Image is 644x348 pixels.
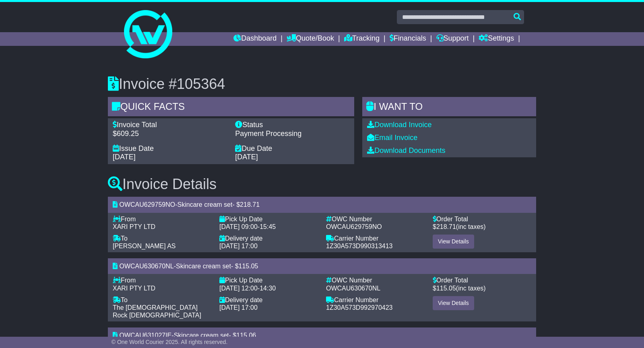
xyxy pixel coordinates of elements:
span: 218.71 [240,201,260,208]
span: OWCAU629759NO [119,201,175,208]
a: Download Documents [367,146,445,154]
div: To [113,296,211,304]
h3: Invoice Details [108,176,536,192]
div: Order Total [433,276,531,284]
a: Dashboard [233,32,277,46]
span: 15:45 [260,223,276,230]
span: Skincare cream set [174,332,229,339]
a: Email Invoice [367,134,417,142]
div: - [219,223,318,231]
div: Status [235,121,349,130]
h3: Invoice #105364 [108,76,536,92]
div: Pick Up Date [219,215,318,223]
a: View Details [433,235,474,249]
div: $ (inc taxes) [433,223,531,231]
div: $609.25 [113,130,227,138]
a: Support [436,32,469,46]
div: I WANT to [362,97,536,119]
div: Issue Date [113,144,227,153]
span: [DATE] 17:00 [219,243,258,249]
a: Tracking [344,32,380,46]
span: OWCAU631027IE [119,332,171,339]
span: 1Z30A573D990313413 [326,243,392,249]
div: To [113,235,211,242]
span: [DATE] 09:00 [219,223,258,230]
div: Payment Processing [235,130,349,138]
span: Skincare cream set [176,263,231,270]
span: [DATE] 17:00 [219,304,258,311]
span: 1Z30A573D992970423 [326,304,392,311]
div: - [219,284,318,292]
div: - - $ [108,327,536,343]
span: 115.05 [436,285,456,292]
a: Financials [390,32,426,46]
span: 115.05 [239,263,258,270]
div: Due Date [235,144,349,153]
div: OWC Number [326,276,425,284]
span: The [DEMOGRAPHIC_DATA] Rock [DEMOGRAPHIC_DATA] [113,304,201,319]
div: - - $ [108,197,536,212]
div: Pick Up Date [219,276,318,284]
div: $ (inc taxes) [433,284,531,292]
div: Invoice Total [113,121,227,130]
span: [DATE] 12:00 [219,285,258,292]
div: [DATE] [235,153,349,162]
a: Download Invoice [367,121,431,129]
span: XARI PTY LTD [113,285,155,292]
span: © One World Courier 2025. All rights reserved. [111,339,228,345]
div: Quick Facts [108,97,354,119]
span: 218.71 [436,223,456,230]
div: From [113,276,211,284]
a: View Details [433,296,474,310]
div: [DATE] [113,153,227,162]
span: OWCAU629759NO [326,223,382,230]
span: OWCAU630670NL [119,263,173,270]
a: Settings [479,32,514,46]
div: From [113,215,211,223]
span: [PERSON_NAME] AS [113,243,176,249]
span: XARI PTY LTD [113,223,155,230]
div: Delivery date [219,235,318,242]
div: - - $ [108,258,536,274]
div: Order Total [433,215,531,223]
span: 115.06 [236,332,256,339]
span: OWCAU630670NL [326,285,380,292]
div: Carrier Number [326,235,425,242]
div: Carrier Number [326,296,425,304]
a: Quote/Book [287,32,334,46]
div: Delivery date [219,296,318,304]
span: Skincare cream set [178,201,233,208]
span: 14:30 [260,285,276,292]
div: OWC Number [326,215,425,223]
